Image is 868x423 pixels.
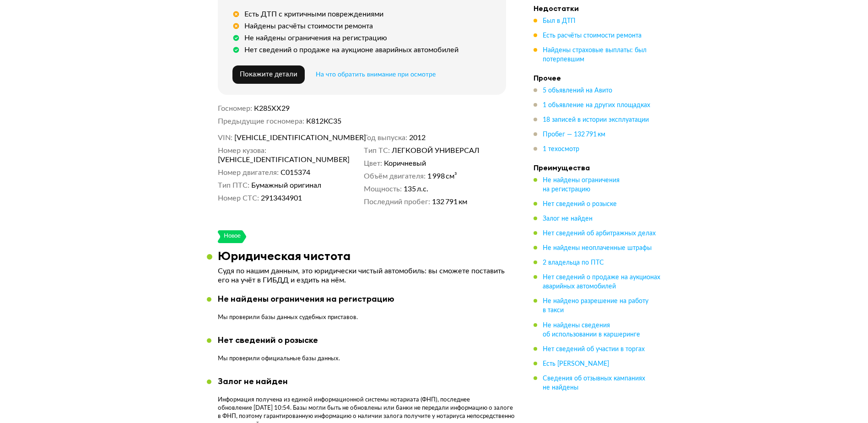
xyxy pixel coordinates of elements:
p: Мы проверили официальные базы данных. [218,355,340,363]
dt: Мощность [364,184,402,194]
span: 1 объявление на других площадках [543,102,650,108]
div: Новое [223,230,241,243]
span: 2012 [409,133,426,142]
span: Бумажный оригинал [251,181,321,190]
span: Найдены страховые выплаты: был потерпевшим [543,47,647,63]
div: Найдены расчёты стоимости ремонта [244,22,373,31]
span: Не найдено разрешение на работу в такси [543,298,648,314]
div: Нет сведений о продаже на аукционе аварийных автомобилей [244,45,458,54]
span: 132 791 км [432,197,467,206]
span: Сведения об отзывных кампаниях не найдены [543,375,645,390]
span: С015374 [280,168,310,177]
span: [VEHICLE_IDENTIFICATION_NUMBER] [234,133,340,142]
dt: Номер двигателя [218,168,279,177]
dt: Цвет [364,159,382,168]
p: Мы проверили базы данных судебных приставов. [218,314,394,322]
button: Покажите детали [232,65,305,84]
dt: Номер кузова [218,146,266,155]
h4: Недостатки [534,4,662,13]
span: Залог не найден [543,216,593,222]
dt: Объём двигателя [364,172,426,181]
span: Есть [PERSON_NAME] [543,360,609,367]
dt: Предыдущие госномера [218,117,304,126]
span: 1 техосмотр [543,146,579,152]
div: Нет сведений о розыске [218,335,340,345]
span: Нет сведений о продаже на аукционах аварийных автомобилей [543,274,660,290]
span: ЛЕГКОВОЙ УНИВЕРСАЛ [392,146,480,155]
div: Залог не найден [218,376,517,386]
h4: Прочее [534,73,662,82]
dt: Последний пробег [364,197,430,206]
span: Есть расчёты стоимости ремонта [543,33,642,39]
span: Не найдены неоплаченные штрафы [543,245,652,251]
span: Пробег — 132 791 км [543,131,605,138]
dt: Тип ТС [364,146,390,155]
dd: К812КС35 [306,117,506,126]
span: К285ХХ29 [254,105,290,112]
span: 2 владельца по ПТС [543,260,604,266]
span: 1 998 см³ [427,172,457,181]
dt: Госномер [218,104,252,113]
span: 5 объявлений на Авито [543,87,612,94]
div: Не найдены ограничения на регистрацию [218,294,394,304]
span: 2913434901 [261,194,302,203]
dt: Тип ПТС [218,181,249,190]
span: 135 л.с. [404,184,428,194]
h4: Преимущества [534,163,662,172]
dt: Год выпуска [364,133,407,142]
div: Не найдены ограничения на регистрацию [244,33,387,43]
span: Был в ДТП [543,18,576,24]
span: Не найдены сведения об использовании в каршеринге [543,322,640,337]
p: Судя по нашим данным, это юридически чистый автомобиль: вы сможете поставить его на учёт в ГИБДД ... [218,266,506,285]
span: На что обратить внимание при осмотре [316,71,436,78]
span: 18 записей в истории эксплуатации [543,117,649,123]
span: Нет сведений о розыске [543,201,617,207]
dt: VIN [218,133,232,142]
span: [VEHICLE_IDENTIFICATION_NUMBER] [218,155,323,164]
span: Коричневый [384,159,426,168]
h3: Юридическая чистота [218,249,350,263]
dt: Номер СТС [218,194,259,203]
span: Нет сведений об арбитражных делах [543,230,656,237]
div: Есть ДТП с критичными повреждениями [244,10,383,19]
span: Нет сведений об участии в торгах [543,346,645,352]
span: Не найдены ограничения на регистрацию [543,177,620,193]
span: Покажите детали [240,71,297,78]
